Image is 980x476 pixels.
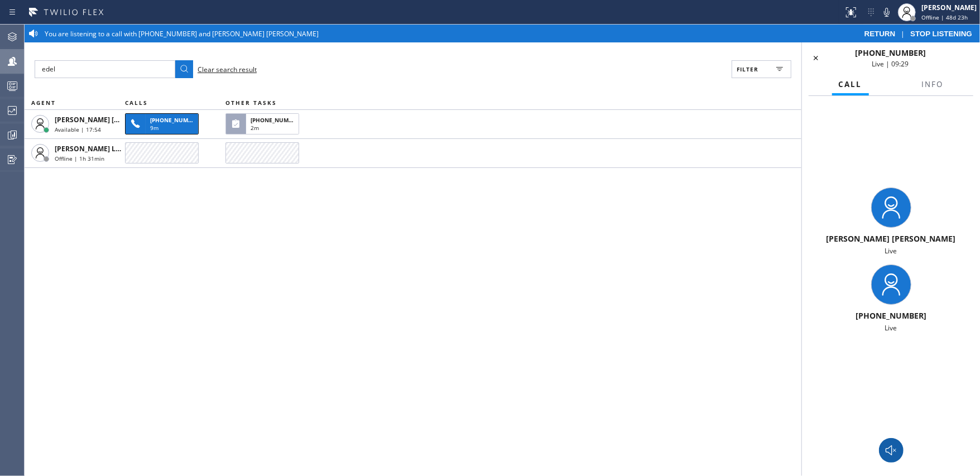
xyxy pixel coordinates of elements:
[737,65,758,73] span: Filter
[856,310,926,321] span: [PHONE_NUMBER]
[879,438,904,463] button: Monitor Call
[872,59,909,69] span: Live | 09:29
[832,74,869,95] button: Call
[879,4,895,20] button: Mute
[55,144,203,153] span: [PERSON_NAME] Ledelbeth [PERSON_NAME]
[806,233,976,244] div: [PERSON_NAME] [PERSON_NAME]
[859,29,978,39] div: |
[251,124,259,132] span: 2m
[885,323,897,333] span: Live
[225,110,302,138] button: [PHONE_NUMBER]2m
[55,126,101,133] span: Available | 17:54
[885,246,897,256] span: Live
[150,124,158,132] span: 9m
[31,99,56,107] span: AGENT
[125,99,148,107] span: CALLS
[921,13,968,21] span: Offline | 48d 23h
[150,116,201,124] span: [PHONE_NUMBER]
[225,99,277,107] span: OTHER TASKS
[910,30,972,38] span: STOP LISTENING
[905,29,978,39] button: STOP LISTENING
[55,155,104,162] span: Offline | 1h 31min
[915,74,950,95] button: Info
[125,110,202,138] button: [PHONE_NUMBER]9m
[55,115,167,124] span: [PERSON_NAME] [PERSON_NAME]
[839,79,862,89] span: Call
[864,30,896,38] span: RETURN
[921,3,977,12] div: [PERSON_NAME]
[855,47,926,58] span: [PHONE_NUMBER]
[859,29,901,39] button: RETURN
[45,29,319,39] span: You are listening to a call with [PHONE_NUMBER] and [PERSON_NAME] [PERSON_NAME]
[251,116,301,124] span: [PHONE_NUMBER]
[732,60,791,78] button: Filter
[35,60,175,78] input: Search Agents
[198,65,257,74] span: Clear search result
[922,79,944,89] span: Info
